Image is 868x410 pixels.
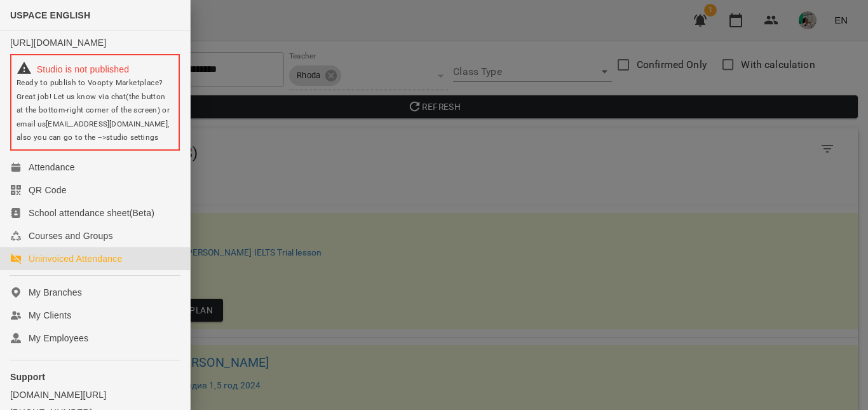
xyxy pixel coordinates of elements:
[29,309,71,322] div: My Clients
[10,38,106,48] a: [URL][DOMAIN_NAME]
[46,120,168,128] a: [EMAIL_ADDRESS][DOMAIN_NAME]
[17,78,170,142] span: Ready to publish to Voopty Marketplace? Great job! Let us know via chat(the button at the bottom-...
[29,229,113,242] div: Courses and Groups
[10,388,180,401] a: [DOMAIN_NAME][URL]
[10,371,180,383] p: Support
[17,60,173,76] div: Studio is not published
[29,252,122,265] div: Uninvoiced Attendance
[29,184,67,196] div: QR Code
[29,207,154,219] div: School attendance sheet(Beta)
[10,10,90,20] span: USPACE ENGLISH
[29,161,75,174] div: Attendance
[29,286,82,299] div: My Branches
[29,332,88,345] div: My Employees
[106,133,158,142] a: studio settings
